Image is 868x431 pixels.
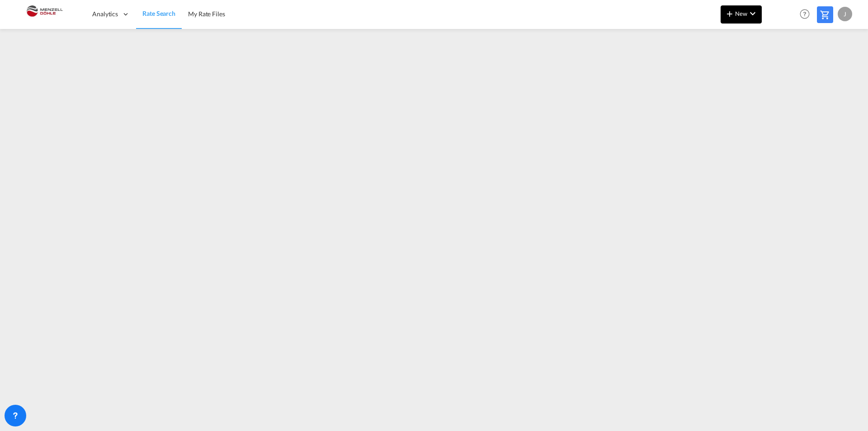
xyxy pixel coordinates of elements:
[142,9,175,17] span: Rate Search
[747,8,758,19] md-icon: icon-chevron-down
[721,5,762,24] button: icon-plus 400-fgNewicon-chevron-down
[838,7,852,21] div: J
[14,4,75,24] img: 5c2b1670644e11efba44c1e626d722bd.JPG
[724,10,758,17] span: New
[92,9,118,19] span: Analytics
[797,6,817,23] div: Help
[797,6,812,22] span: Help
[724,8,735,19] md-icon: icon-plus 400-fg
[188,10,225,18] span: My Rate Files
